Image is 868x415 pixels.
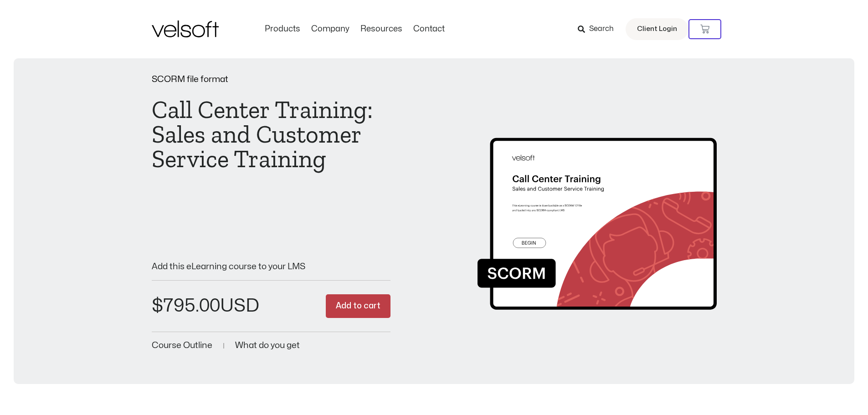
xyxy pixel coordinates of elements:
[152,262,391,271] p: Add this eLearning course to your LMS
[259,24,306,34] a: ProductsMenu Toggle
[259,24,450,34] nav: Menu
[408,24,450,34] a: ContactMenu Toggle
[326,294,390,318] button: Add to cart
[478,110,717,318] img: Second Product Image
[637,23,677,35] span: Client Login
[235,341,300,350] a: What do you get
[152,97,391,171] h1: Call Center Training: Sales and Customer Service Training
[355,24,408,34] a: ResourcesMenu Toggle
[152,297,220,315] bdi: 795.00
[306,24,355,34] a: CompanyMenu Toggle
[589,23,614,35] span: Search
[152,75,391,84] p: SCORM file format
[626,18,688,40] a: Client Login
[152,20,219,37] img: Velsoft Training Materials
[578,21,620,37] a: Search
[152,341,212,350] a: Course Outline
[152,297,163,315] span: $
